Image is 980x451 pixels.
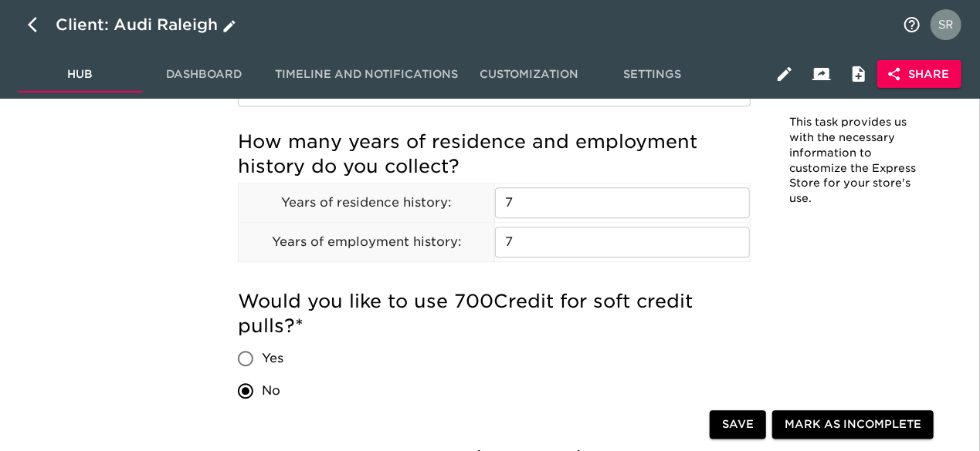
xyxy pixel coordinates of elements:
span: Settings [600,65,705,84]
span: Hub [28,65,133,84]
span: Mark as Incomplete [785,416,921,435]
img: Profile [931,9,961,40]
div: Client: Audi Raleigh [56,12,239,37]
button: Internal Notes and Comments [840,56,877,93]
h5: How many years of residence and employment history do you collect? [238,130,751,179]
p: Years of employment history: [239,233,494,251]
button: Client View [803,56,840,93]
span: Yes [262,349,283,368]
span: Save [722,416,754,435]
span: No [262,382,280,400]
p: This task provides us with the necessary information to customize the Express Store for your stor... [790,115,919,207]
span: Timeline and Notifications [275,65,458,84]
span: Share [890,65,949,84]
button: notifications [894,6,931,43]
button: Mark as Incomplete [772,411,934,439]
span: Dashboard [151,65,256,84]
span: Customization [476,65,582,84]
button: Save [710,411,766,439]
button: Edit Hub [766,56,803,93]
button: Share [877,60,961,89]
p: Years of residence history: [239,194,494,212]
h5: Would you like to use 700Credit for soft credit pulls? [238,289,751,338]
